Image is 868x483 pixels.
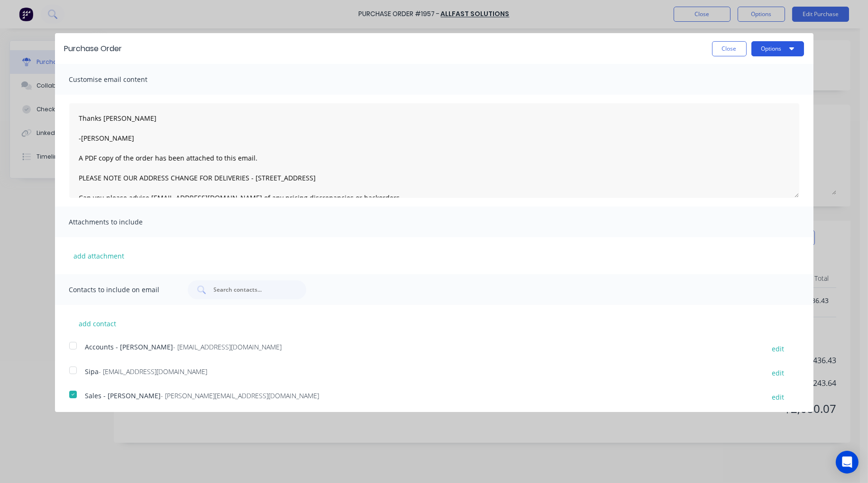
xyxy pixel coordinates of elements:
textarea: Thanks [PERSON_NAME] -[PERSON_NAME] A PDF copy of the order has been attached to this email. PLEA... [69,103,799,198]
input: Search contacts... [213,285,292,295]
span: Sales - [PERSON_NAME] [85,391,161,400]
button: add contact [69,316,126,331]
button: add attachment [69,249,129,263]
span: Attachments to include [69,215,174,229]
span: - [PERSON_NAME][EMAIL_ADDRESS][DOMAIN_NAME] [161,391,320,400]
button: Close [712,41,747,56]
span: Accounts - [PERSON_NAME] [85,342,174,351]
button: edit [767,367,790,379]
span: Contacts to include on email [69,283,174,296]
span: - [EMAIL_ADDRESS][DOMAIN_NAME] [99,367,208,376]
button: Options [751,41,804,56]
span: - [EMAIL_ADDRESS][DOMAIN_NAME] [174,342,282,351]
div: Open Intercom Messenger [836,451,859,474]
span: Sipa [85,367,99,376]
div: Purchase Order [64,43,122,54]
button: edit [767,391,790,403]
button: edit [767,342,790,355]
span: Customise email content [69,73,174,86]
